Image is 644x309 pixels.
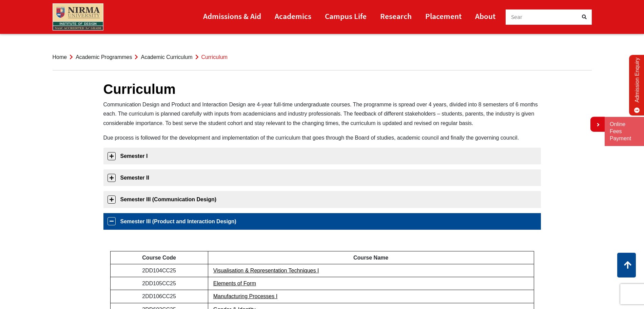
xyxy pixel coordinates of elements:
[213,293,277,299] a: Manufacturing Processes I
[53,54,67,60] a: Home
[53,44,592,70] nav: breadcrumb
[475,8,495,24] a: About
[103,213,541,230] a: Semester III (Product and Interaction Design)
[103,100,541,128] p: Communication Design and Product and Interaction Design are 4-year full-time undergraduate course...
[213,268,319,273] a: Visualisation & Representation Techniques I
[103,169,541,186] a: Semester II
[103,133,541,142] p: Due process is followed for the development and implementation of the curriculum that goes throug...
[275,8,311,24] a: Academics
[110,264,208,277] td: 2DD104CC25
[110,277,208,290] td: 2DD105CC25
[103,148,541,164] a: Semester I
[141,54,192,60] a: Academic Curriculum
[76,54,132,60] a: Academic Programmes
[208,251,534,264] td: Course Name
[610,121,639,142] a: Online Fees Payment
[103,81,541,97] h1: Curriculum
[110,251,208,264] td: Course Code
[203,8,261,24] a: Admissions & Aid
[53,3,103,30] img: main_logo
[201,54,228,60] span: Curriculum
[213,281,256,286] a: Elements of Form
[511,13,523,21] span: Sear
[325,8,367,24] a: Campus Life
[425,8,462,24] a: Placement
[110,290,208,303] td: 2DD106CC25
[380,8,412,24] a: Research
[103,191,541,208] a: Semester III (Communication Design)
